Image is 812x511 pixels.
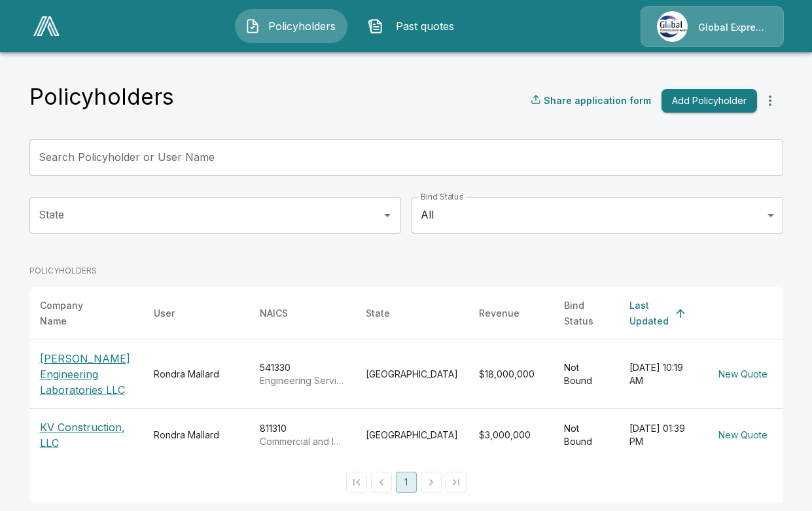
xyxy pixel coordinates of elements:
img: Policyholders Icon [245,18,260,34]
div: Company Name [40,298,109,329]
td: Not Bound [554,408,619,461]
td: $18,000,000 [468,340,554,408]
p: Commercial and Industrial Machinery and Equipment (except Automotive and Electronic) Repair and M... [260,435,345,448]
div: 811310 [260,422,345,448]
button: Past quotes IconPast quotes [358,9,470,43]
button: Policyholders IconPolicyholders [235,9,347,43]
div: Last Updated [629,298,669,329]
td: [GEOGRAPHIC_DATA] [355,408,468,461]
div: All [412,197,783,234]
nav: pagination navigation [344,472,468,493]
div: Revenue [479,306,520,321]
div: 541330 [260,361,345,387]
p: POLICYHOLDERS [29,265,783,277]
img: AA Logo [33,16,60,36]
span: Past quotes [389,18,461,34]
label: Bind Status [421,191,463,202]
span: Policyholders [266,18,338,34]
div: NAICS [260,306,288,321]
button: page 1 [396,472,417,493]
div: State [366,306,390,321]
p: Engineering Services [260,374,345,387]
p: KV Construction, LLC [40,419,133,451]
a: Add Policyholder [656,89,757,113]
button: Add Policyholder [662,89,757,113]
td: [DATE] 01:39 PM [619,408,703,461]
img: Past quotes Icon [368,18,383,34]
h4: Policyholders [29,83,174,111]
button: New Quote [713,423,773,448]
button: more [757,88,783,114]
p: [PERSON_NAME] Engineering Laboratories LLC [40,351,133,398]
table: simple table [29,287,783,461]
th: Bind Status [554,287,619,340]
button: New Quote [713,362,773,387]
td: Not Bound [554,340,619,408]
div: User [154,306,175,321]
td: $3,000,000 [468,408,554,461]
button: Open [378,206,397,224]
div: Rondra Mallard [154,368,239,381]
p: Share application form [544,94,651,107]
td: [DATE] 10:19 AM [619,340,703,408]
div: Rondra Mallard [154,429,239,442]
td: [GEOGRAPHIC_DATA] [355,340,468,408]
